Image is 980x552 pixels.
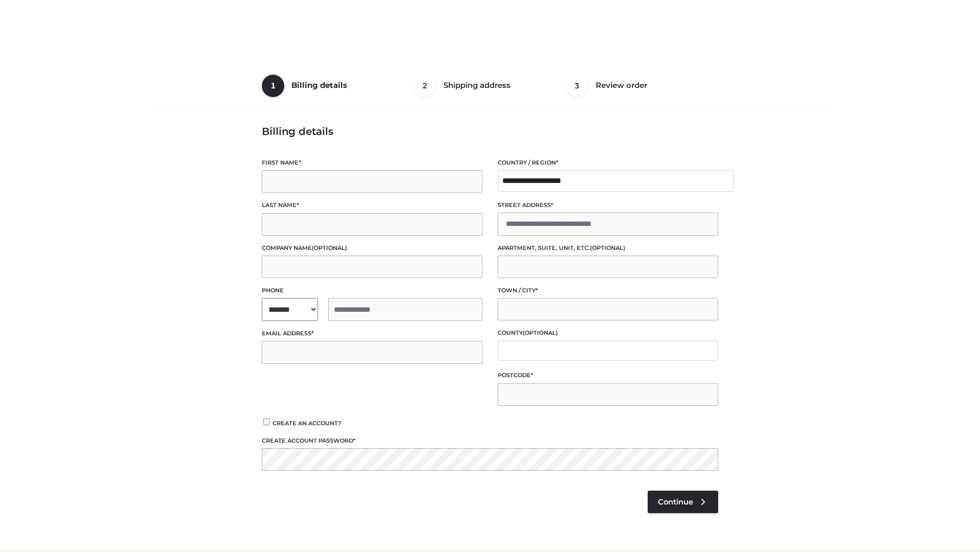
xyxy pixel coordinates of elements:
span: Billing details [291,80,347,90]
label: Town / City [498,286,718,295]
label: Create account password [262,436,718,446]
h3: Billing details [262,125,718,137]
label: Apartment, suite, unit, etc. [498,243,718,253]
span: (optional) [523,329,558,336]
label: Email address [262,329,482,338]
span: Continue [658,497,693,507]
span: Create an account? [273,420,341,427]
span: (optional) [312,244,347,251]
span: 3 [566,75,589,97]
span: Shipping address [444,80,510,90]
label: County [498,328,718,338]
label: First name [262,158,482,168]
label: Last name [262,200,482,210]
span: 1 [262,75,284,97]
span: (optional) [590,244,625,251]
span: Review order [596,80,647,90]
input: Create an account? [262,419,271,425]
a: Continue [648,491,718,513]
label: Postcode [498,371,718,380]
label: Phone [262,286,482,295]
label: Company name [262,243,482,253]
label: Country / Region [498,158,718,168]
span: 2 [414,75,436,97]
label: Street address [498,200,718,210]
